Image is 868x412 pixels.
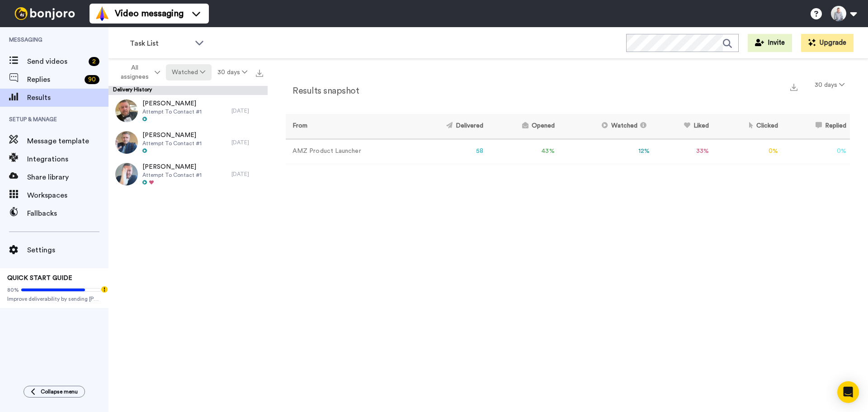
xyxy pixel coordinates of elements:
[788,80,800,93] button: Export a summary of each team member’s results that match this filter now.
[712,139,782,164] td: 0 %
[231,107,263,114] div: [DATE]
[231,170,263,178] div: [DATE]
[142,108,202,115] span: Attempt To Contact #1
[142,131,202,140] span: [PERSON_NAME]
[782,139,850,164] td: 0 %
[27,136,108,147] span: Message template
[27,154,108,165] span: Integrations
[27,190,108,201] span: Workspaces
[27,245,108,256] span: Settings
[108,86,268,95] div: Delivery History
[558,114,653,139] th: Watched
[712,114,782,139] th: Clicked
[130,38,190,49] span: Task List
[115,131,138,154] img: 98bed018-8ef1-4533-928a-56606e2cbbc8-thumb.jpg
[27,56,85,67] span: Send videos
[212,64,253,81] button: 30 days
[286,114,409,139] th: From
[7,275,72,281] span: QUICK START GUIDE
[115,7,184,20] span: Video messaging
[790,84,797,91] img: export.svg
[653,139,712,164] td: 33 %
[89,57,99,66] div: 2
[166,64,211,81] button: Watched
[142,99,202,108] span: [PERSON_NAME]
[286,86,359,96] h2: Results snapshot
[100,285,108,294] div: Tooltip anchor
[142,162,202,171] span: [PERSON_NAME]
[142,140,202,147] span: Attempt To Contact #1
[41,388,78,395] span: Collapse menu
[24,386,85,398] button: Collapse menu
[231,139,263,146] div: [DATE]
[748,34,792,52] button: Invite
[108,95,268,127] a: [PERSON_NAME]Attempt To Contact #1[DATE]
[115,99,138,122] img: 8c8d6ebb-df90-4deb-ae78-357460370a3f-thumb.jpg
[286,139,409,164] td: AMZ Product Launcher
[110,60,166,85] button: All assignees
[809,77,850,93] button: 30 days
[116,63,153,81] span: All assignees
[837,381,859,403] div: Open Intercom Messenger
[253,66,266,79] button: Export all results that match these filters now.
[256,70,263,77] img: export.svg
[108,127,268,158] a: [PERSON_NAME]Attempt To Contact #1[DATE]
[95,6,109,21] img: vm-color.svg
[487,114,558,139] th: Opened
[558,139,653,164] td: 12 %
[11,7,79,20] img: bj-logo-header-white.svg
[27,92,108,103] span: Results
[115,163,138,185] img: 07fb9cba-a5b9-4ac8-8ce5-c5d179abfdf9-thumb.jpg
[801,34,854,52] button: Upgrade
[782,114,850,139] th: Replied
[27,172,108,183] span: Share library
[653,114,712,139] th: Liked
[142,171,202,179] span: Attempt To Contact #1
[409,114,487,139] th: Delivered
[27,208,108,219] span: Fallbacks
[85,75,99,84] div: 90
[409,139,487,164] td: 58
[27,74,81,85] span: Replies
[108,158,268,190] a: [PERSON_NAME]Attempt To Contact #1[DATE]
[7,295,101,303] span: Improve deliverability by sending [PERSON_NAME]’s from your own email
[487,139,558,164] td: 43 %
[7,286,19,294] span: 80%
